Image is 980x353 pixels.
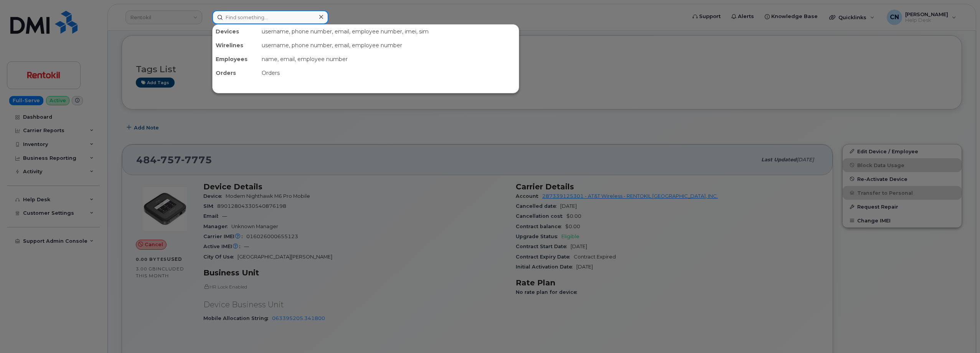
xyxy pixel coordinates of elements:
[259,38,519,52] div: username, phone number, email, employee number
[947,320,974,347] iframe: Messenger Launcher
[213,38,259,52] div: Wirelines
[259,66,519,80] div: Orders
[259,52,519,66] div: name, email, employee number
[213,25,259,38] div: Devices
[213,66,259,80] div: Orders
[259,25,519,38] div: username, phone number, email, employee number, imei, sim
[213,52,259,66] div: Employees
[212,10,328,24] input: Find something...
